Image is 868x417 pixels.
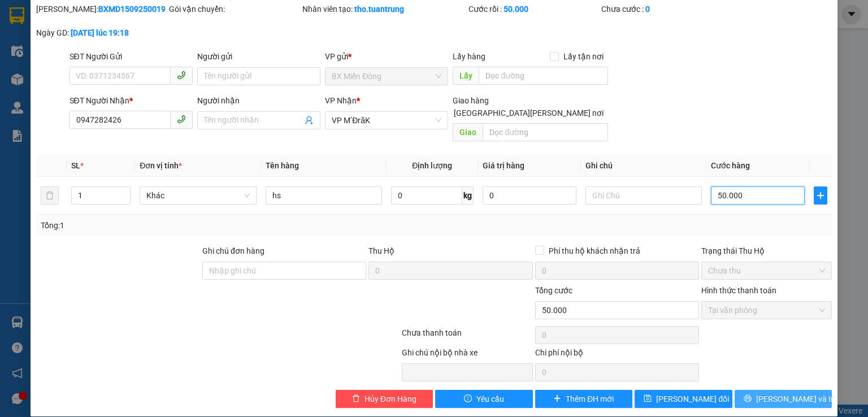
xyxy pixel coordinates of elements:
div: Nhân viên tạo: [302,3,466,15]
span: VP Nhận [325,96,357,105]
span: SL [88,65,103,81]
div: SĐT Người Gửi [70,50,193,63]
button: plus [814,186,827,205]
button: printer[PERSON_NAME] và In [735,390,832,408]
span: phone [177,71,186,80]
span: Cước hàng [711,161,750,170]
button: delete [41,186,59,205]
div: Người nhận [197,94,320,107]
span: kg [462,186,474,205]
b: BXMD1509250019 [98,5,166,14]
label: Hình thức thanh toán [701,286,776,295]
button: exclamation-circleYêu cầu [435,390,533,408]
span: Hủy Đơn Hàng [364,393,416,405]
input: Ghi Chú [585,186,702,205]
span: Tổng cước [535,286,572,295]
div: Ngày GD: [36,27,167,39]
span: delete [352,394,360,403]
span: [PERSON_NAME] và In [756,393,835,405]
span: SL [71,161,80,170]
span: Chưa thu [708,262,825,279]
span: Lấy tận nơi [559,50,608,63]
span: Gửi: [10,11,27,23]
button: plusThêm ĐH mới [535,390,633,408]
span: plus [814,191,827,200]
div: Người gửi [197,50,320,63]
div: VP M’ĐrăK [108,10,199,23]
span: VP M’ĐrăK [332,112,441,129]
div: Gói vận chuyển: [169,3,300,15]
b: tho.tuantrung [354,5,404,14]
span: user-add [305,116,314,125]
span: Thêm ĐH mới [566,393,614,405]
input: Dọc đường [479,67,608,85]
span: Đơn vị tính [140,161,182,170]
span: Định lượng [412,161,452,170]
input: Dọc đường [483,123,608,141]
b: 0 [645,5,650,14]
span: plus [553,394,561,403]
span: phone [177,115,186,124]
input: VD: Bàn, Ghế [266,186,382,205]
span: Lấy hàng [453,52,485,61]
span: Yêu cầu [476,393,504,405]
span: Khác [146,187,249,204]
span: Tên hàng [266,161,299,170]
span: Thu Hộ [368,246,394,255]
div: 30.000 [8,46,102,59]
span: [GEOGRAPHIC_DATA][PERSON_NAME] nơi [449,107,608,119]
span: Lấy [453,67,479,85]
input: Ghi chú đơn hàng [202,262,366,280]
div: SĐT Người Nhận [70,94,193,107]
span: Giao [453,123,483,141]
div: Tổng: 1 [41,219,336,232]
label: Ghi chú đơn hàng [202,246,264,255]
th: Ghi chú [581,155,706,177]
div: [PERSON_NAME]: [36,3,167,15]
button: save[PERSON_NAME] đổi [635,390,732,408]
span: Giao hàng [453,96,489,105]
div: Trạng thái Thu Hộ [701,245,832,257]
span: Tại văn phòng [708,302,825,319]
div: 0947282426 [108,23,199,39]
div: Chưa cước : [601,3,732,15]
span: Phí thu hộ khách nhận trả [544,245,645,257]
div: Ghi chú nội bộ nhà xe [402,346,532,363]
span: save [644,394,652,403]
div: BX Miền Đông [10,10,100,37]
button: deleteHủy Đơn Hàng [336,390,433,408]
b: 50.000 [504,5,528,14]
span: Giá trị hàng [483,161,524,170]
div: VP gửi [325,50,448,63]
span: Nhận: [108,11,135,23]
div: Cước rồi : [468,3,599,15]
div: Chưa thanh toán [401,327,533,346]
div: Chi phí nội bộ [535,346,699,363]
span: [PERSON_NAME] đổi [656,393,729,405]
span: exclamation-circle [464,394,472,403]
span: CR : [8,47,26,59]
div: Tên hàng: hs ( : 1 ) [10,66,199,80]
span: printer [744,394,752,403]
b: [DATE] lúc 19:18 [71,28,129,37]
span: BX Miền Đông [332,68,441,85]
